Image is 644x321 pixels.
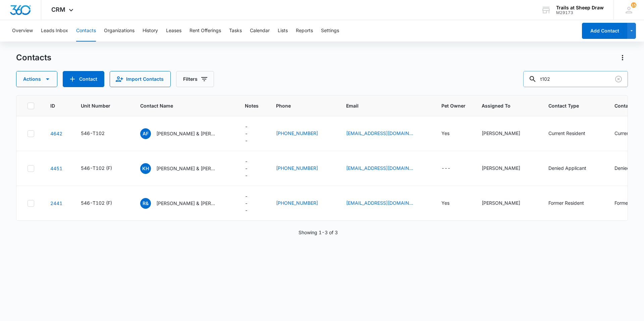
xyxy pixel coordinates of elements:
[441,102,466,109] span: Pet Owner
[548,165,598,173] div: Contact Type - Denied Applicant - Select to Edit Field
[81,130,105,137] div: 546-T102
[81,165,124,173] div: Unit Number - 546-T102 (F) - Select to Edit Field
[245,102,260,109] span: Notes
[278,20,288,42] button: Lists
[582,23,627,39] button: Add Contact
[245,123,260,144] div: Notes - - Select to Edit Field
[346,199,425,207] div: Email - ricky1006.rh@gmail.com - Select to Edit Field
[16,53,51,63] h1: Contacts
[143,20,158,42] button: History
[482,165,520,172] div: [PERSON_NAME]
[482,130,532,138] div: Assigned To - Thomas Murphy - Select to Edit Field
[346,130,425,138] div: Email - allyfoster00@gmail.com - Select to Edit Field
[346,165,413,172] a: [EMAIL_ADDRESS][DOMAIN_NAME]
[548,165,586,172] div: Denied Applicant
[76,20,96,42] button: Contacts
[346,102,416,109] span: Email
[482,199,520,206] div: [PERSON_NAME]
[245,193,248,214] div: ---
[321,20,339,42] button: Settings
[548,199,596,207] div: Contact Type - Former Resident - Select to Edit Field
[441,199,449,206] div: Yes
[276,165,318,172] a: [PHONE_NUMBER]
[81,165,112,172] div: 546-T102 (F)
[441,165,463,173] div: Pet Owner - - Select to Edit Field
[140,163,151,174] span: KH
[346,199,413,206] a: [EMAIL_ADDRESS][DOMAIN_NAME]
[245,123,248,144] div: ---
[613,74,624,84] button: Clear
[63,71,104,87] button: Add Contact
[556,10,604,15] div: account id
[50,166,62,171] a: Navigate to contact details page for Kayla Howerton & Julie Alexander
[482,130,520,137] div: [PERSON_NAME]
[166,20,181,42] button: Leases
[51,6,65,13] span: CRM
[548,102,589,109] span: Contact Type
[548,130,585,137] div: Current Resident
[482,165,532,173] div: Assigned To - Sydnee Powell - Select to Edit Field
[276,199,330,207] div: Phone - (970) 580-6068 - Select to Edit Field
[156,200,217,207] p: [PERSON_NAME] & [PERSON_NAME]
[140,198,151,209] span: R&
[245,193,260,214] div: Notes - - Select to Edit Field
[229,20,242,42] button: Tasks
[482,102,523,109] span: Assigned To
[176,71,214,87] button: Filters
[548,199,584,206] div: Former Resident
[276,130,318,137] a: [PHONE_NUMBER]
[50,131,62,136] a: Navigate to contact details page for Alyssa Foster & Brayden Lancaster
[190,20,221,42] button: Rent Offerings
[245,158,248,179] div: ---
[250,20,270,42] button: Calendar
[276,199,318,206] a: [PHONE_NUMBER]
[617,52,628,63] button: Actions
[140,128,229,139] div: Contact Name - Alyssa Foster & Brayden Lancaster - Select to Edit Field
[81,199,112,206] div: 546-T102 (F)
[482,199,532,207] div: Assigned To - Thomas Murphy - Select to Edit Field
[346,165,425,173] div: Email - dr.khowerton@gmail.com - Select to Edit Field
[441,199,462,207] div: Pet Owner - Yes - Select to Edit Field
[276,130,330,138] div: Phone - (970) 590-4237 - Select to Edit Field
[523,71,628,87] input: Search Contacts
[140,102,219,109] span: Contact Name
[104,20,135,42] button: Organizations
[156,130,217,137] p: [PERSON_NAME] & [PERSON_NAME]
[12,20,33,42] button: Overview
[41,20,68,42] button: Leads Inbox
[156,165,217,172] p: [PERSON_NAME] & [PERSON_NAME]
[276,102,320,109] span: Phone
[299,229,338,236] p: Showing 1-3 of 3
[110,71,171,87] button: Import Contacts
[81,130,117,138] div: Unit Number - 546-T102 - Select to Edit Field
[441,165,450,173] div: ---
[140,163,229,174] div: Contact Name - Kayla Howerton & Julie Alexander - Select to Edit Field
[140,198,229,209] div: Contact Name - Ricardo & Cerra Hernandez - Select to Edit Field
[631,2,636,8] div: notifications count
[556,5,604,10] div: account name
[631,2,636,8] span: 15
[296,20,313,42] button: Reports
[50,102,55,109] span: ID
[346,130,413,137] a: [EMAIL_ADDRESS][DOMAIN_NAME]
[50,200,62,206] a: Navigate to contact details page for Ricardo & Cerra Hernandez
[245,158,260,179] div: Notes - - Select to Edit Field
[81,199,124,207] div: Unit Number - 546-T102 (F) - Select to Edit Field
[548,130,597,138] div: Contact Type - Current Resident - Select to Edit Field
[276,165,330,173] div: Phone - (719) 433-9410 - Select to Edit Field
[81,102,124,109] span: Unit Number
[441,130,449,137] div: Yes
[16,71,57,87] button: Actions
[441,130,462,138] div: Pet Owner - Yes - Select to Edit Field
[140,128,151,139] span: AF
